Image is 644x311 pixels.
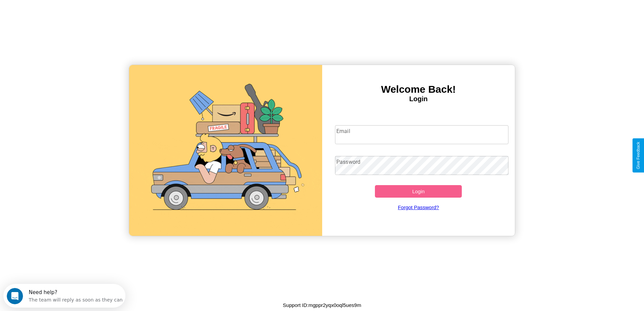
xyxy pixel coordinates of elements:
[25,11,119,18] div: The team will reply as soon as they can
[322,95,515,103] h4: Login
[3,284,125,308] iframe: Intercom live chat discovery launcher
[3,3,126,21] div: Open Intercom Messenger
[129,65,322,236] img: gif
[7,288,23,304] iframe: Intercom live chat
[375,185,462,198] button: Login
[332,198,505,217] a: Forgot Password?
[25,6,119,11] div: Need help?
[283,301,361,310] p: Support ID: mgppr2yqx0oql5ues9m
[322,84,515,95] h3: Welcome Back!
[636,142,641,169] div: Give Feedback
